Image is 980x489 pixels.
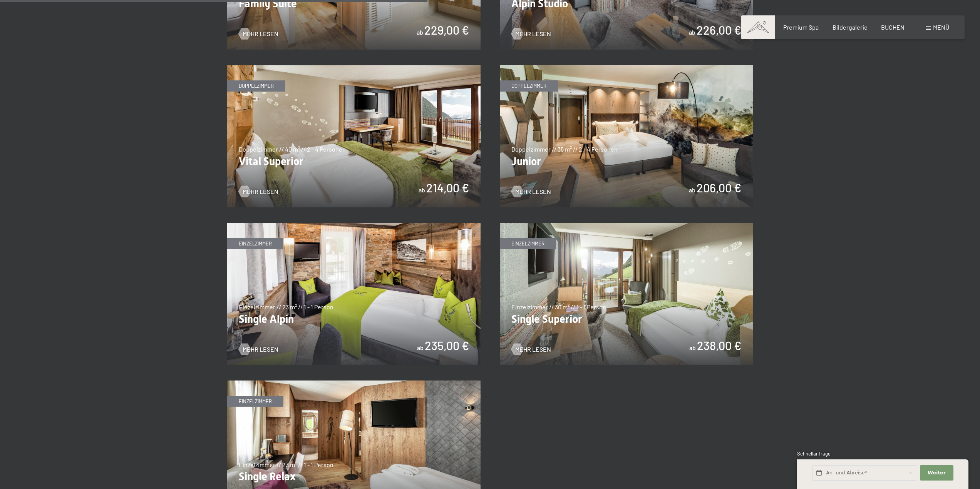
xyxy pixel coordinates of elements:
[239,187,278,196] a: Mehr Lesen
[243,187,278,196] span: Mehr Lesen
[511,187,551,196] a: Mehr Lesen
[933,23,949,31] span: Menü
[515,345,551,354] span: Mehr Lesen
[227,65,481,207] img: Vital Superior
[500,65,753,207] img: Junior
[227,65,481,70] a: Vital Superior
[500,223,753,365] img: Single Superior
[243,30,278,38] span: Mehr Lesen
[227,223,481,228] a: Single Alpin
[500,65,753,70] a: Junior
[227,381,481,386] a: Single Relax
[881,23,905,31] a: BUCHEN
[797,451,831,457] span: Schnellanfrage
[511,345,551,354] a: Mehr Lesen
[928,469,946,476] span: Weiter
[239,30,278,38] a: Mehr Lesen
[783,23,819,31] a: Premium Spa
[515,187,551,196] span: Mehr Lesen
[920,465,953,481] button: Weiter
[833,23,868,31] a: Bildergalerie
[239,345,278,354] a: Mehr Lesen
[243,345,278,354] span: Mehr Lesen
[515,30,551,38] span: Mehr Lesen
[500,223,753,228] a: Single Superior
[227,223,481,365] img: Single Alpin
[511,30,551,38] a: Mehr Lesen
